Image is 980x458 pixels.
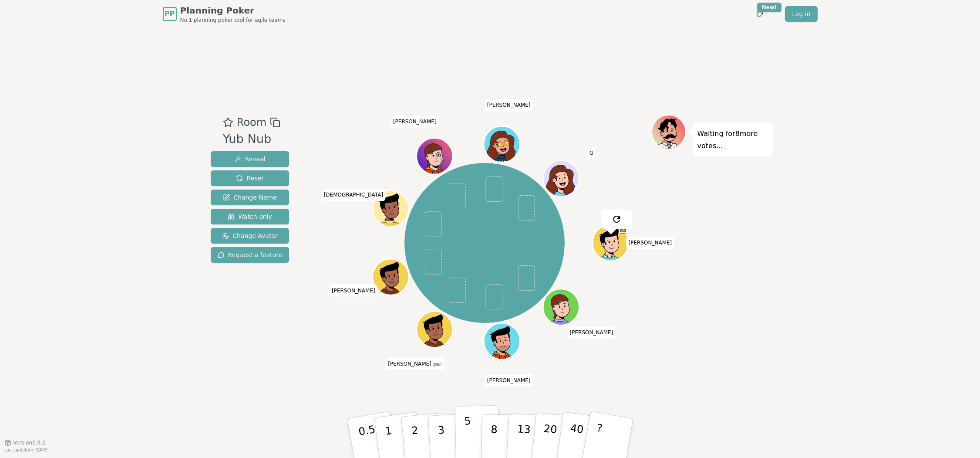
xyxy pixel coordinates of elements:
span: Change Avatar [222,231,278,240]
p: Waiting for 8 more votes... [697,128,769,152]
button: Reveal [211,151,290,167]
button: Reset [211,170,290,186]
button: Change Avatar [211,228,290,244]
span: Click to change your name [386,358,444,370]
a: Log in [785,6,817,22]
span: Click to change your name [330,285,377,297]
span: Click to change your name [485,99,533,112]
span: Click to change your name [485,374,533,387]
span: Click to change your name [626,237,674,249]
span: Click to change your name [391,116,439,128]
span: Reveal [234,155,265,163]
span: No.1 planning poker tool for agile teams [180,17,286,24]
span: (you) [431,363,442,366]
button: Add as favourite [223,115,233,130]
span: Change Name [223,193,276,202]
div: New! [757,3,782,12]
button: New! [752,6,768,22]
div: Yub Nub [223,130,280,148]
a: PPPlanning PokerNo.1 planning poker tool for agile teams [163,4,286,24]
button: Click to change your avatar [418,312,451,346]
button: Request a feature [211,247,290,263]
span: Last updated: [DATE] [4,448,49,452]
span: Request a feature [218,251,283,259]
span: Reset [236,174,263,183]
span: Click to change your name [322,189,385,201]
button: Watch only [211,209,290,224]
button: Version0.9.2 [4,439,46,446]
img: reset [611,214,622,224]
span: Room [237,115,266,130]
span: Planning Poker [180,4,286,17]
span: Click to change your name [568,326,616,339]
span: Click to change your name [587,147,596,159]
button: Change Name [211,190,290,205]
span: Watch only [228,212,272,221]
span: PP [165,9,175,19]
span: Version 0.9.2 [13,439,46,446]
span: Maanya is the host [619,226,628,235]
